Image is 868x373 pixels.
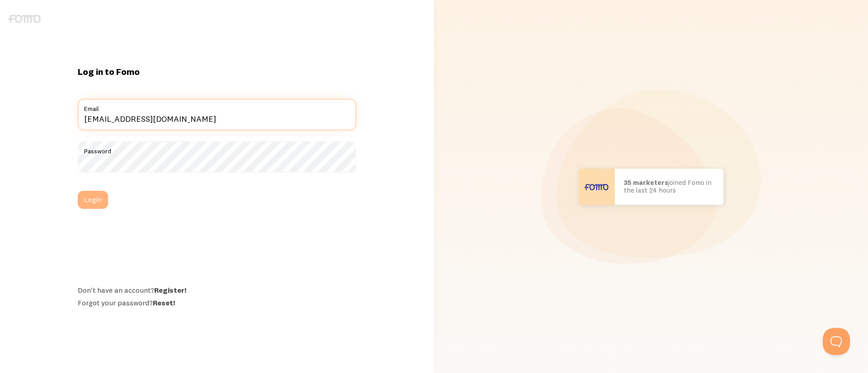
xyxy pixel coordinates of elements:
[78,99,356,114] label: Email
[78,191,108,209] button: Login
[78,286,356,295] div: Don't have an account?
[100,53,152,59] div: Keywords by Traffic
[25,14,44,22] div: v 4.0.25
[78,66,356,78] h1: Log in to Fomo
[14,23,22,31] img: website_grey.svg
[14,14,22,22] img: logo_orange.svg
[624,178,668,187] b: 35 marketers
[78,298,356,307] div: Forgot your password?
[24,23,99,31] div: Domain: [DOMAIN_NAME]
[154,286,186,295] a: Register!
[624,179,714,194] p: joined Fomo in the last 24 hours
[153,298,175,307] a: Reset!
[34,53,81,59] div: Domain Overview
[579,169,615,205] img: User avatar
[24,52,32,60] img: tab_domain_overview_orange.svg
[823,328,850,355] iframe: Help Scout Beacon - Open
[78,141,356,157] label: Password
[8,14,41,23] img: fomo-logo-gray-b99e0e8ada9f9040e2984d0d95b3b12da0074ffd48d1e5cb62ac37fc77b0b268.svg
[90,52,97,60] img: tab_keywords_by_traffic_grey.svg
